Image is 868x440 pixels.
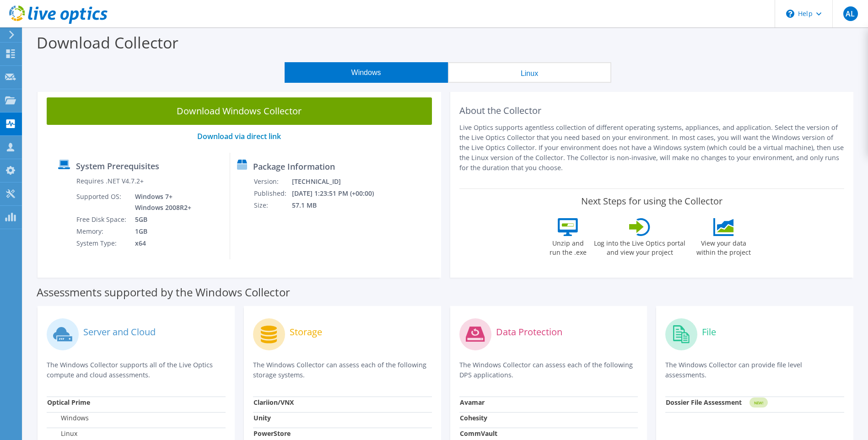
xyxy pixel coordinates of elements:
span: AL [843,6,858,21]
p: The Windows Collector can assess each of the following storage systems. [253,360,432,380]
td: [DATE] 1:23:51 PM (+00:00) [291,188,386,199]
label: Unzip and run the .exe [547,236,589,257]
td: 57.1 MB [291,199,386,211]
p: The Windows Collector can assess each of the following DPS applications. [459,360,638,380]
button: Windows [285,62,448,83]
label: Package Information [253,162,335,171]
label: Windows [47,413,89,423]
label: Requires .NET V4.7.2+ [76,177,144,186]
button: Linux [448,62,611,83]
label: Download Collector [37,32,178,53]
svg: \n [786,10,794,18]
td: Memory: [76,225,128,237]
label: Linux [47,429,77,438]
td: Published: [253,188,291,199]
label: Log into the Live Optics portal and view your project [593,236,686,257]
label: Assessments supported by the Windows Collector [37,288,290,297]
td: System Type: [76,237,128,249]
td: Free Disk Space: [76,214,128,225]
td: Supported OS: [76,191,128,214]
td: 1GB [128,225,193,237]
strong: Dossier File Assessment [666,398,742,407]
p: The Windows Collector can provide file level assessments. [665,360,844,380]
strong: Unity [253,413,271,422]
label: Data Protection [496,327,562,337]
strong: Optical Prime [47,398,90,407]
tspan: NEW! [754,400,763,405]
strong: CommVault [460,429,497,438]
a: Download Windows Collector [47,97,432,125]
strong: PowerStore [253,429,291,438]
td: x64 [128,237,193,249]
h2: About the Collector [459,105,845,116]
td: Size: [253,199,291,211]
strong: Clariion/VNX [253,398,294,407]
td: 5GB [128,214,193,225]
label: View your data within the project [690,236,756,257]
label: File [702,327,716,337]
td: [TECHNICAL_ID] [291,176,386,188]
strong: Avamar [460,398,485,407]
label: System Prerequisites [76,161,159,171]
td: Version: [253,176,291,188]
p: Live Optics supports agentless collection of different operating systems, appliances, and applica... [459,123,845,173]
label: Server and Cloud [83,327,156,337]
strong: Cohesity [460,413,487,422]
p: The Windows Collector supports all of the Live Optics compute and cloud assessments. [47,360,226,380]
td: Windows 7+ Windows 2008R2+ [128,191,193,214]
label: Storage [290,327,322,337]
a: Download via direct link [197,131,281,141]
label: Next Steps for using the Collector [581,196,722,207]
